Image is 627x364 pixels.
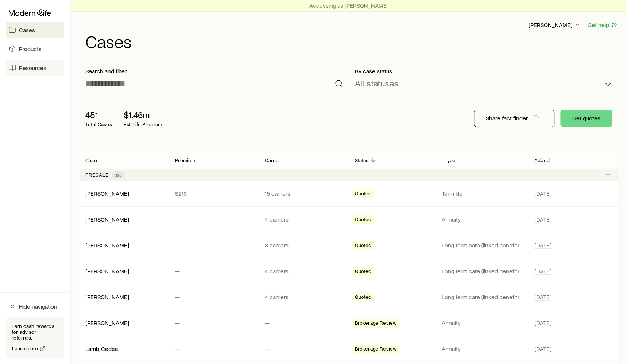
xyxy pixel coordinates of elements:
p: Status [355,157,369,163]
button: Get help [587,21,618,29]
p: Annuity [442,216,526,223]
p: Earn cash rewards for advisor referrals. [12,323,58,341]
span: Quoted [355,294,372,302]
p: Long term care (linked benefit) [442,267,526,275]
p: Est. Life Premium [124,121,162,127]
span: Brokerage Review [355,346,397,353]
button: Share fact finder [474,110,554,127]
span: Hide navigation [19,303,57,310]
div: [PERSON_NAME] [85,216,129,223]
p: 4 carriers [265,267,343,275]
span: Quoted [355,216,372,224]
div: Earn cash rewards for advisor referrals.Learn more [6,317,64,358]
p: 4 carriers [265,216,343,223]
span: [DATE] [534,319,551,326]
p: Total Cases [85,121,112,127]
p: By case status [355,67,613,75]
p: [PERSON_NAME] [529,21,581,28]
button: Hide navigation [6,298,64,314]
span: Learn more [12,346,38,351]
span: Products [19,45,42,52]
p: Long term care (linked benefit) [442,242,526,249]
div: [PERSON_NAME] [85,242,129,249]
button: Get quotes [560,110,612,127]
a: [PERSON_NAME] [85,267,129,274]
a: Lamb, Cedee [85,345,118,352]
p: All statuses [355,78,398,88]
p: Premium [175,157,195,163]
p: Case [85,157,97,163]
p: Carrier [265,157,280,163]
span: Brokerage Review [355,320,397,328]
p: — [175,319,253,326]
p: 15 carriers [265,190,343,197]
p: — [175,216,253,223]
p: Added [534,157,550,163]
span: [DATE] [534,293,551,301]
span: [DATE] [534,216,551,223]
a: [PERSON_NAME] [85,190,129,197]
p: 451 [85,110,112,120]
p: Term life [442,190,526,197]
p: Accessing as [PERSON_NAME] [309,2,388,9]
span: [DATE] [534,267,551,275]
p: 3 carriers [265,242,343,249]
a: Cases [6,22,64,38]
span: Quoted [355,268,372,276]
p: — [265,345,343,352]
p: $1.46m [124,110,162,120]
a: [PERSON_NAME] [85,242,129,248]
p: — [265,319,343,326]
p: Annuity [442,345,526,352]
a: [PERSON_NAME] [85,216,129,223]
button: [PERSON_NAME] [528,21,581,30]
p: 4 carriers [265,293,343,301]
a: Products [6,41,64,57]
div: [PERSON_NAME] [85,190,129,197]
p: Search and filter [85,67,343,75]
p: Long term care (linked benefit) [442,293,526,301]
span: Quoted [355,242,372,250]
p: — [175,242,253,249]
div: [PERSON_NAME] [85,319,129,327]
a: [PERSON_NAME] [85,293,129,300]
p: Share fact finder [486,114,528,122]
p: $219 [175,190,253,197]
div: [PERSON_NAME] [85,293,129,301]
p: Type [445,157,456,163]
span: [DATE] [534,242,551,249]
span: 328 [115,172,122,178]
span: Resources [19,64,46,71]
p: — [175,267,253,275]
span: [DATE] [534,190,551,197]
div: [PERSON_NAME] [85,267,129,275]
a: Resources [6,60,64,76]
div: Lamb, Cedee [85,345,118,353]
p: Presale [85,172,109,178]
span: Cases [19,26,35,34]
h1: Cases [85,32,618,50]
span: Quoted [355,191,372,198]
p: Annuity [442,319,526,326]
p: — [175,345,253,352]
p: — [175,293,253,301]
span: [DATE] [534,345,551,352]
a: [PERSON_NAME] [85,319,129,326]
